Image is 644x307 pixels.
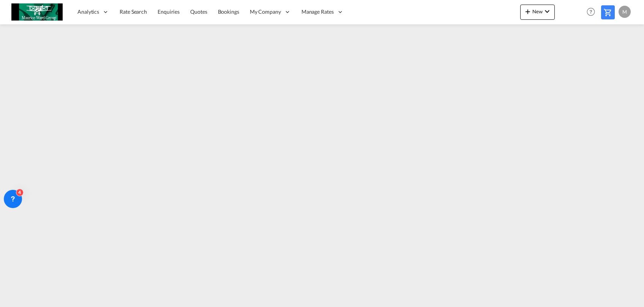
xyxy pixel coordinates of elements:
[218,8,239,15] span: Bookings
[543,7,552,16] md-icon: icon-chevron-down
[158,8,180,15] span: Enquiries
[520,5,555,20] button: icon-plus 400-fgNewicon-chevron-down
[584,5,601,19] div: Help
[190,8,207,15] span: Quotes
[619,6,631,18] div: M
[301,8,334,16] span: Manage Rates
[120,8,147,15] span: Rate Search
[523,7,532,16] md-icon: icon-plus 400-fg
[584,5,597,18] span: Help
[77,8,99,16] span: Analytics
[250,8,281,16] span: My Company
[523,8,552,14] span: New
[11,3,63,21] img: c6e8db30f5a511eea3e1ab7543c40fcc.jpg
